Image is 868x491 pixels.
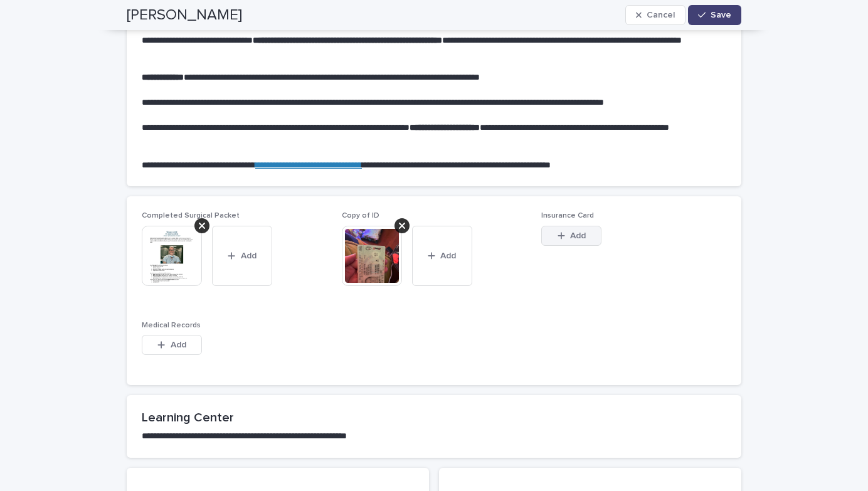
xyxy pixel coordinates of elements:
span: Add [440,251,456,260]
button: Save [688,5,741,25]
span: Copy of ID [342,212,379,219]
span: Cancel [647,11,675,19]
button: Cancel [625,5,685,25]
button: Add [412,226,472,286]
button: Add [541,226,601,246]
button: Add [212,226,272,286]
span: Save [711,11,731,19]
span: Add [171,341,186,349]
span: Add [570,231,586,240]
h2: [PERSON_NAME] [127,6,242,24]
span: Add [241,251,257,260]
h2: Learning Center [142,410,726,425]
span: Medical Records [142,322,201,329]
span: Insurance Card [541,212,594,219]
span: Completed Surgical Packet [142,212,240,219]
button: Add [142,335,202,355]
